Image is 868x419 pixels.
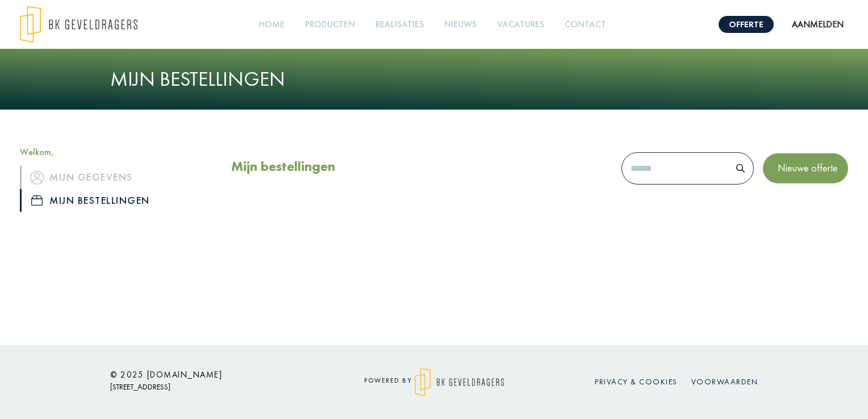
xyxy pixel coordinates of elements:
[773,161,838,174] span: Nieuwe offerte
[231,158,335,175] h2: Mijn bestellingen
[691,376,758,387] a: Voorwaarden
[20,6,137,43] img: logo
[110,380,315,394] p: [STREET_ADDRESS]
[31,195,43,206] img: icon
[332,368,536,396] div: powered by
[20,166,214,188] a: iconMijn gegevens
[440,12,481,37] a: Nieuws
[560,12,611,37] a: Contact
[415,368,504,396] img: logo
[20,189,214,212] a: iconMijn bestellingen
[20,146,214,157] h5: Welkom,
[736,164,745,173] img: search.svg
[763,153,848,183] button: Nieuwe offerte
[110,370,315,380] h6: © 2025 [DOMAIN_NAME]
[595,376,678,387] a: Privacy & cookies
[254,12,289,37] a: Home
[493,12,549,37] a: Vacatures
[110,67,758,91] h1: Mijn bestellingen
[787,18,848,31] button: Aanmelden
[301,12,360,37] a: Producten
[719,16,774,33] a: Offerte
[371,12,428,37] a: Realisaties
[30,171,44,185] img: icon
